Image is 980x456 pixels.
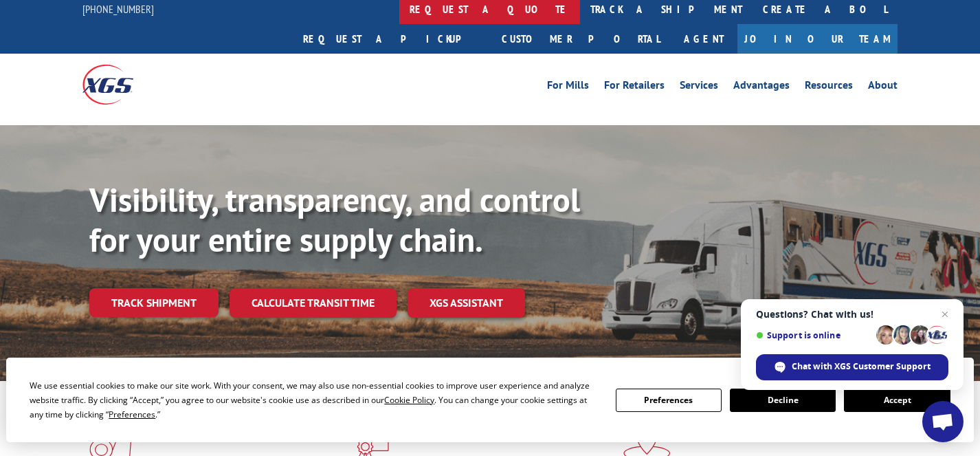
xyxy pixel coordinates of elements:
[491,24,670,54] a: Customer Portal
[922,401,964,442] div: Open chat
[30,378,599,422] div: We use essential cookies to make our site work. With your consent, we may also use non-essential ...
[109,409,155,420] span: Preferences
[792,360,931,373] span: Chat with XGS Customer Support
[89,288,219,317] a: Track shipment
[937,306,953,323] span: Close chat
[616,389,722,412] button: Preferences
[756,354,948,380] div: Chat with XGS Customer Support
[82,2,154,16] a: [PHONE_NUMBER]
[89,178,580,261] b: Visibility, transparency, and control for your entire supply chain.
[680,80,718,95] a: Services
[230,288,397,318] a: Calculate transit time
[868,80,898,95] a: About
[733,80,790,95] a: Advantages
[844,389,950,412] button: Accept
[6,358,974,442] div: Cookie Consent Prompt
[604,80,665,95] a: For Retailers
[408,288,525,318] a: XGS ASSISTANT
[737,24,898,54] a: Join Our Team
[547,80,589,95] a: For Mills
[730,389,836,412] button: Decline
[805,80,853,95] a: Resources
[384,394,434,406] span: Cookie Policy
[670,24,737,54] a: Agent
[756,309,948,320] span: Questions? Chat with us!
[293,24,491,54] a: Request a pickup
[756,330,871,340] span: Support is online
